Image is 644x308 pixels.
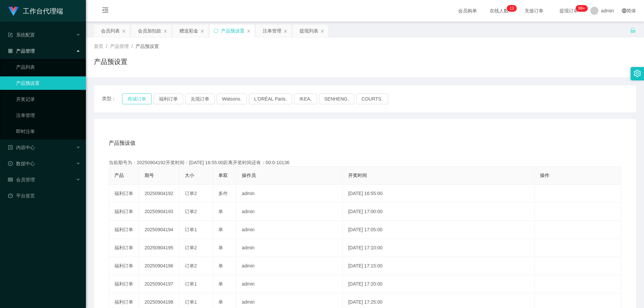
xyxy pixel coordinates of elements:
td: admin [236,221,343,239]
button: L'ORÉAL Paris. [249,94,292,104]
div: 会员加扣款 [138,24,161,37]
td: admin [236,275,343,293]
a: 工作台代理端 [8,8,63,13]
span: 多件 [218,191,228,196]
i: 图标: close [247,29,251,33]
button: 福利订单 [154,94,183,104]
td: [DATE] 16:55:00 [343,185,535,203]
span: 单 [218,299,223,305]
span: 产品管理 [8,48,35,54]
span: 充值订单 [521,8,547,13]
p: 3 [512,5,514,12]
td: [DATE] 17:15:00 [343,257,535,275]
td: [DATE] 17:00:00 [343,203,535,221]
i: 图标: close [122,29,126,33]
span: 订单2 [185,245,197,250]
h1: 产品预设置 [94,57,127,67]
span: 订单1 [185,281,197,287]
i: 图标: close [163,29,167,33]
i: 图标: appstore-o [8,49,13,53]
td: 福利订单 [109,221,139,239]
span: 单 [218,209,223,214]
span: 订单2 [185,263,197,268]
span: 在线人数 [486,8,512,13]
span: 产品管理 [110,44,129,49]
td: [DATE] 17:20:00 [343,275,535,293]
a: 注单管理 [16,109,80,122]
td: 20250904194 [139,221,179,239]
td: 福利订单 [109,239,139,257]
p: 1 [509,5,512,12]
div: 当前期号为：20250904192开奖时间：[DATE] 16:55:00距离开奖时间还有：00:0-10136 [109,159,621,166]
i: 图标: global [622,8,627,13]
span: 订单2 [185,191,197,196]
td: admin [236,203,343,221]
i: 图标: menu-fold [94,0,117,22]
i: 图标: setting [634,70,641,77]
i: 图标: check-circle-o [8,161,13,166]
span: 订单1 [185,227,197,232]
button: Watsons. [217,94,247,104]
span: 单 [218,227,223,232]
span: 单双 [218,173,228,178]
h1: 工作台代理端 [23,0,63,22]
div: 会员列表 [101,24,120,37]
span: 操作员 [242,173,256,178]
span: 类型： [102,94,122,104]
td: 20250904195 [139,239,179,257]
a: 开奖记录 [16,93,80,106]
span: 首页 [94,44,103,49]
span: 期号 [145,173,154,178]
a: 图标: dashboard平台首页 [8,189,80,202]
button: COURTS. [356,94,388,104]
span: 提现订单 [556,8,582,13]
button: SENHENG. [319,94,354,104]
span: 会员管理 [8,177,35,182]
td: 福利订单 [109,185,139,203]
button: 商城订单 [122,94,152,104]
td: 20250904197 [139,275,179,293]
td: [DATE] 17:10:00 [343,239,535,257]
td: 20250904196 [139,257,179,275]
span: / [106,44,107,49]
a: 即时注单 [16,125,80,138]
div: 注单管理 [263,24,281,37]
td: 福利订单 [109,203,139,221]
a: 产品列表 [16,60,80,74]
td: [DATE] 17:05:00 [343,221,535,239]
span: 单 [218,245,223,250]
div: 提现列表 [300,24,318,37]
span: 系统配置 [8,32,35,38]
span: 产品预设值 [109,139,136,147]
i: 图标: close [320,29,324,33]
span: 大小 [185,173,194,178]
sup: 1070 [576,5,588,12]
span: 订单2 [185,209,197,214]
img: logo.9652507e.png [8,7,19,16]
div: 产品预设置 [221,24,245,37]
span: 单 [218,263,223,268]
span: 订单1 [185,299,197,305]
td: admin [236,239,343,257]
td: 20250904193 [139,203,179,221]
i: 图标: sync [214,28,218,33]
td: 福利订单 [109,275,139,293]
sup: 13 [507,5,517,12]
td: 福利订单 [109,257,139,275]
i: 图标: profile [8,145,13,150]
span: / [131,44,133,49]
i: 图标: unlock [630,27,636,33]
td: 20250904192 [139,185,179,203]
i: 图标: table [8,177,13,182]
i: 图标: form [8,33,13,37]
button: IKEA. [294,94,317,104]
span: 数据中心 [8,161,35,166]
i: 图标: close [283,29,287,33]
span: 开奖时间 [348,173,367,178]
span: 内容中心 [8,145,35,150]
td: admin [236,185,343,203]
div: 赠送彩金 [179,24,198,37]
td: admin [236,257,343,275]
span: 操作 [540,173,549,178]
span: 产品预设置 [136,44,159,49]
